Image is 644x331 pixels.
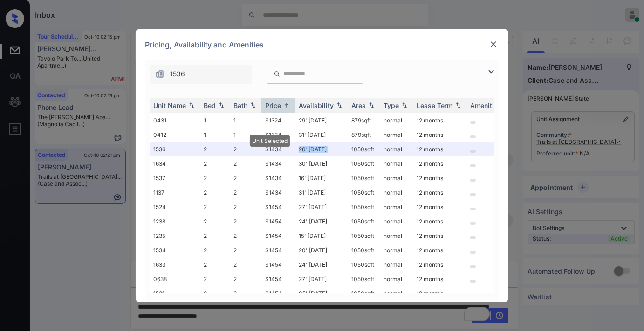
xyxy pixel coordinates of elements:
[200,200,230,214] td: 2
[413,243,466,257] td: 12 months
[453,102,463,108] img: sorting
[348,156,380,171] td: 1050 sqft
[295,229,348,243] td: 15' [DATE]
[261,243,295,257] td: $1454
[200,257,230,272] td: 2
[200,185,230,200] td: 2
[261,185,295,200] td: $1434
[348,200,380,214] td: 1050 sqft
[150,128,200,142] td: 0412
[136,29,508,60] div: Pricing, Availability and Amenities
[413,200,466,214] td: 12 months
[413,229,466,243] td: 12 months
[348,229,380,243] td: 1050 sqft
[380,257,413,272] td: normal
[295,128,348,142] td: 31' [DATE]
[230,185,261,200] td: 2
[200,229,230,243] td: 2
[413,214,466,229] td: 12 months
[413,171,466,185] td: 12 months
[295,272,348,286] td: 27' [DATE]
[150,286,200,301] td: 1531
[380,286,413,301] td: normal
[261,286,295,301] td: $1454
[248,102,258,108] img: sorting
[348,171,380,185] td: 1050 sqft
[233,101,247,109] div: Bath
[380,128,413,142] td: normal
[470,101,501,109] div: Amenities
[348,113,380,128] td: 879 sqft
[261,200,295,214] td: $1454
[400,102,409,108] img: sorting
[348,185,380,200] td: 1050 sqft
[261,128,295,142] td: $1324
[274,70,281,78] img: icon-zuma
[150,113,200,128] td: 0431
[150,257,200,272] td: 1633
[282,102,291,109] img: sorting
[295,171,348,185] td: 16' [DATE]
[413,113,466,128] td: 12 months
[486,66,497,77] img: icon-zuma
[413,272,466,286] td: 12 months
[261,113,295,128] td: $1324
[384,101,399,109] div: Type
[380,142,413,156] td: normal
[261,229,295,243] td: $1454
[200,171,230,185] td: 2
[380,214,413,229] td: normal
[150,171,200,185] td: 1537
[230,272,261,286] td: 2
[230,142,261,156] td: 2
[380,229,413,243] td: normal
[413,257,466,272] td: 12 months
[295,142,348,156] td: 26' [DATE]
[261,257,295,272] td: $1454
[150,272,200,286] td: 0638
[295,113,348,128] td: 29' [DATE]
[380,171,413,185] td: normal
[380,200,413,214] td: normal
[367,102,376,108] img: sorting
[230,171,261,185] td: 2
[299,101,334,109] div: Availability
[413,185,466,200] td: 12 months
[489,40,498,49] img: close
[295,286,348,301] td: 05' [DATE]
[261,214,295,229] td: $1454
[200,142,230,156] td: 2
[200,214,230,229] td: 2
[413,156,466,171] td: 12 months
[230,229,261,243] td: 2
[380,113,413,128] td: normal
[230,200,261,214] td: 2
[200,128,230,142] td: 1
[348,272,380,286] td: 1050 sqft
[150,229,200,243] td: 1235
[295,200,348,214] td: 27' [DATE]
[417,101,452,109] div: Lease Term
[351,101,366,109] div: Area
[295,185,348,200] td: 31' [DATE]
[413,128,466,142] td: 12 months
[200,156,230,171] td: 2
[348,214,380,229] td: 1050 sqft
[170,69,185,79] span: 1536
[200,243,230,257] td: 2
[200,286,230,301] td: 2
[261,171,295,185] td: $1434
[217,102,226,108] img: sorting
[295,156,348,171] td: 30' [DATE]
[295,214,348,229] td: 24' [DATE]
[261,142,295,156] td: $1434
[150,142,200,156] td: 1536
[295,243,348,257] td: 20' [DATE]
[230,128,261,142] td: 1
[230,156,261,171] td: 2
[335,102,344,108] img: sorting
[348,128,380,142] td: 879 sqft
[348,243,380,257] td: 1050 sqft
[230,113,261,128] td: 1
[230,257,261,272] td: 2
